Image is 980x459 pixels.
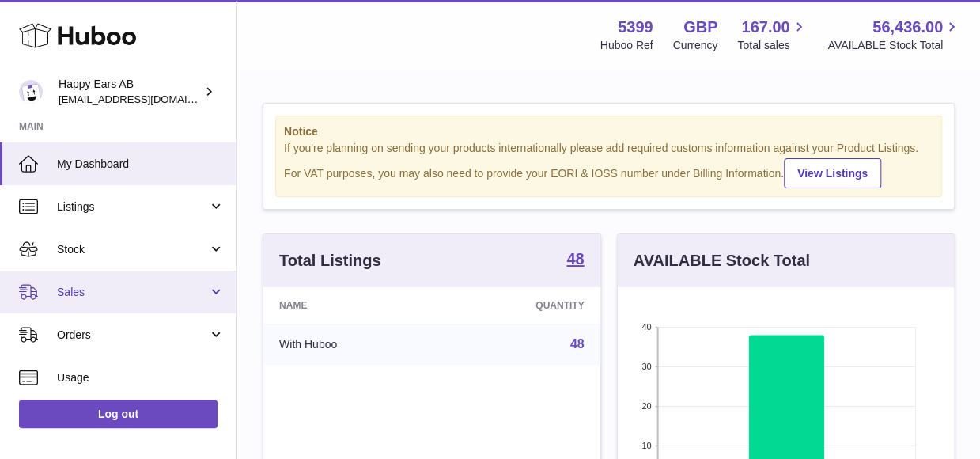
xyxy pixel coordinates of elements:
span: [EMAIL_ADDRESS][DOMAIN_NAME] [59,93,233,105]
a: 56,436.00 AVAILABLE Stock Total [827,17,961,53]
a: 167.00 Total sales [737,17,808,53]
span: Stock [57,242,208,257]
span: Listings [57,199,208,214]
text: 10 [641,441,651,450]
th: Quantity [441,287,600,324]
strong: 48 [566,251,584,267]
text: 30 [641,362,651,371]
span: My Dashboard [57,157,225,172]
span: 167.00 [741,17,789,38]
span: AVAILABLE Stock Total [827,38,961,53]
h3: Total Listings [279,250,381,271]
span: Sales [57,285,208,300]
span: 56,436.00 [872,17,943,38]
h3: AVAILABLE Stock Total [634,250,810,271]
a: View Listings [784,158,881,188]
strong: GBP [683,17,717,38]
span: Total sales [737,38,808,53]
a: 48 [566,251,584,270]
div: Currency [673,38,718,53]
text: 40 [641,322,651,332]
div: Huboo Ref [600,38,653,53]
a: 48 [570,337,585,351]
img: 3pl@happyearsearplugs.com [19,80,43,104]
span: Usage [57,370,225,385]
th: Name [263,287,441,324]
td: With Huboo [263,324,441,365]
text: 20 [641,401,651,411]
a: Log out [19,400,218,428]
strong: 5399 [618,17,653,38]
div: Happy Ears AB [59,77,201,107]
span: Orders [57,328,208,343]
strong: Notice [284,124,933,139]
div: If you're planning on sending your products internationally please add required customs informati... [284,141,933,188]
